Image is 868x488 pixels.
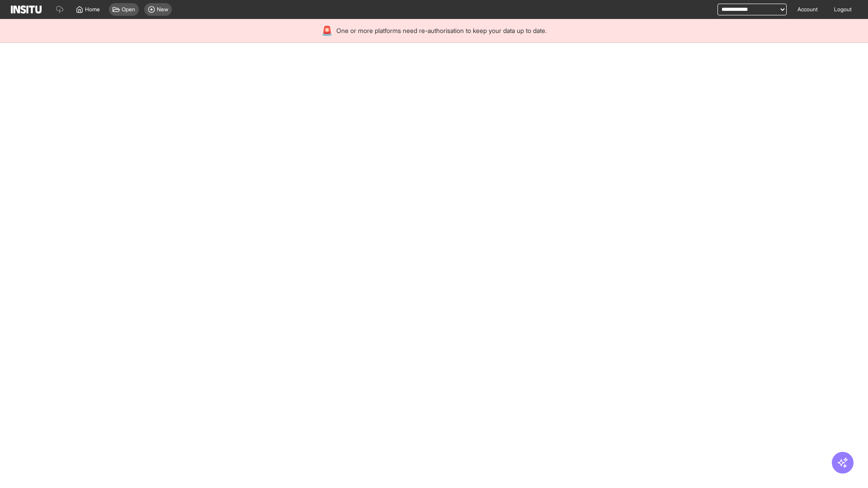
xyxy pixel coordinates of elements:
[122,6,135,13] span: Open
[11,5,42,14] img: Logo
[336,26,547,35] span: One or more platforms need re-authorisation to keep your data up to date.
[157,6,168,13] span: New
[85,6,100,13] span: Home
[321,24,333,37] div: 🚨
